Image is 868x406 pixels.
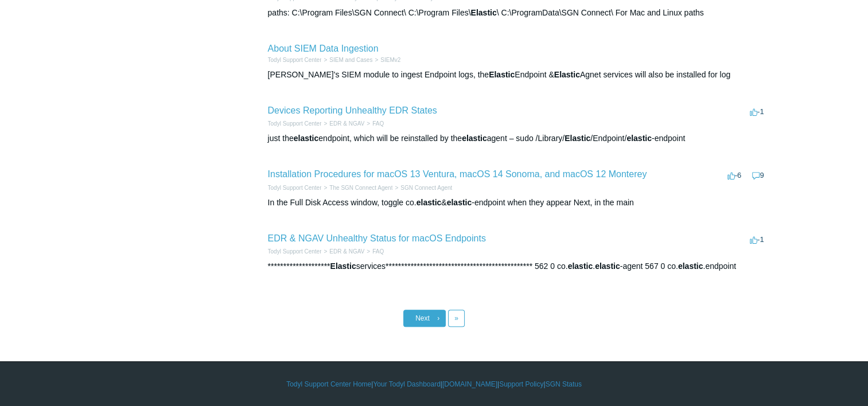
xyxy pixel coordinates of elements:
[471,8,497,17] em: Elastic
[565,134,590,143] em: Elastic
[727,171,742,179] span: -6
[321,119,364,128] li: EDR & NGAV
[268,119,322,128] li: Todyl Support Center
[286,379,371,389] a: Todyl Support Center Home
[568,261,593,271] em: elastic
[268,57,322,63] a: Todyl Support Center
[294,134,319,143] em: elastic
[364,119,384,128] li: FAQ
[750,235,764,244] span: -1
[373,379,440,389] a: Your Todyl Dashboard
[417,198,442,207] em: elastic
[268,248,322,255] a: Todyl Support Center
[442,379,497,389] a: [DOMAIN_NAME]
[268,7,767,19] div: paths: C:\Program Files\SGN Connect\ C:\Program Files\ \ C:\ProgramData\SGN Connect\ For Mac and ...
[268,197,767,209] div: In the Full Disk Access window, toggle co. & -endpoint when they appear Next, in the main
[268,247,322,256] li: Todyl Support Center
[268,69,767,81] div: [PERSON_NAME]'s SIEM module to ingest Endpoint logs, the Endpoint & Agnet services will also be i...
[268,169,647,179] a: Installation Procedures for macOS 13 Ventura, macOS 14 Sonoma, and macOS 12 Monterey
[329,57,372,63] a: SIEM and Cases
[329,120,364,127] a: EDR & NGAV
[400,185,452,191] a: SGN Connect Agent
[489,70,515,79] em: Elastic
[268,106,437,115] a: Devices Reporting Unhealthy EDR States
[678,261,703,271] em: elastic
[415,314,430,322] span: Next
[268,132,767,145] div: just the endpoint, which will be reinstalled by the agent – sudo /Library/ /Endpoint/ -endpoint
[462,134,487,143] em: elastic
[364,247,384,256] li: FAQ
[329,248,364,255] a: EDR & NGAV
[626,134,652,143] em: elastic
[752,171,764,179] span: 9
[321,184,392,192] li: The SGN Connect Agent
[499,379,543,389] a: Support Policy
[329,185,392,191] a: The SGN Connect Agent
[447,198,472,207] em: elastic
[372,248,384,255] a: FAQ
[321,247,364,256] li: EDR & NGAV
[268,185,322,191] a: Todyl Support Center
[321,56,372,64] li: SIEM and Cases
[403,310,446,327] a: Next
[454,314,458,322] span: »
[750,107,764,116] span: -1
[268,233,486,243] a: EDR & NGAV Unhealthy Status for macOS Endpoints
[268,44,379,53] a: About SIEM Data Ingestion
[437,314,439,322] span: ›
[546,379,582,389] a: SGN Status
[372,56,400,64] li: SIEMv2
[268,184,322,192] li: Todyl Support Center
[392,184,452,192] li: SGN Connect Agent
[554,70,580,79] em: Elastic
[380,57,400,63] a: SIEMv2
[268,120,322,127] a: Todyl Support Center
[268,56,322,64] li: Todyl Support Center
[372,120,384,127] a: FAQ
[102,379,767,389] div: | | | |
[330,261,356,271] em: Elastic
[595,261,620,271] em: elastic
